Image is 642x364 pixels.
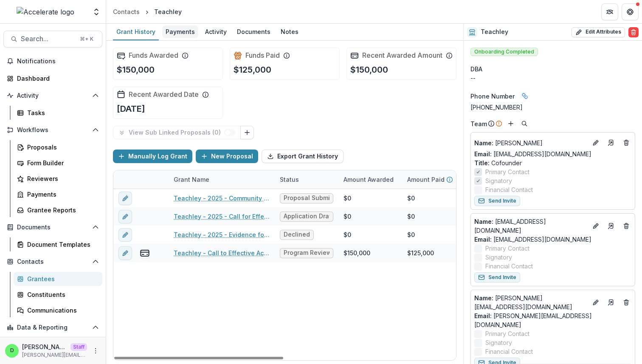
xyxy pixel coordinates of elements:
div: ⌘ + K [78,34,95,44]
div: Grant Name [169,170,275,189]
span: Phone Number [470,92,515,101]
p: Cofounder [474,158,631,167]
span: Search... [21,35,75,43]
div: Constituents [27,290,96,299]
div: $0 [407,194,415,203]
a: Notes [277,24,302,40]
a: Dashboard [3,71,102,85]
div: $0 [407,212,415,221]
a: Reviewers [14,172,102,186]
span: Signatory [485,338,512,347]
span: Signatory [485,253,512,262]
span: Title : [474,159,490,166]
button: Edit [591,138,601,148]
a: Go to contact [604,136,618,150]
div: Amount Paid [402,170,466,189]
p: [PERSON_NAME][EMAIL_ADDRESS][DOMAIN_NAME] [474,293,587,311]
span: Primary Contact [485,167,529,176]
button: Open Data & Reporting [3,321,102,334]
p: Team [470,119,487,128]
div: Payments [162,25,198,38]
span: Contacts [17,258,89,265]
span: Notifications [17,58,99,65]
p: [PERSON_NAME] [474,138,587,147]
span: Proposal Submitted [284,195,329,202]
button: edit [118,228,132,242]
button: Open Documents [3,220,102,234]
span: Data & Reporting [17,324,89,331]
a: Go to contact [604,219,618,233]
span: Primary Contact [485,244,529,253]
button: Linked binding [518,89,532,103]
a: Payments [14,187,102,201]
a: Tasks [14,106,102,120]
div: Grant Name [169,175,214,184]
div: Proposals [27,143,96,152]
a: Form Builder [14,156,102,170]
div: Notes [277,25,302,38]
a: Document Templates [14,237,102,251]
button: Search [519,119,529,129]
h2: Recent Awarded Amount [362,51,442,59]
span: Name : [474,294,493,302]
div: Grantees [27,274,96,283]
a: Contacts [110,6,143,18]
div: $150,000 [344,248,370,257]
button: Send Invite [474,196,520,206]
h2: Funds Awarded [129,51,178,59]
h2: Recent Awarded Date [129,90,199,99]
a: Teachley - 2025 - Community of Practice form [174,194,270,203]
span: Declined [284,231,310,238]
div: $0 [407,230,415,239]
p: $150,000 [350,63,388,76]
span: Onboarding Completed [470,48,538,56]
button: Open entity switcher [90,3,102,20]
div: Documents [234,25,274,38]
div: Communications [27,306,96,315]
a: Proposals [14,140,102,154]
span: Financial Contact [485,185,533,194]
div: [PHONE_NUMBER] [470,103,635,112]
h2: Funds Paid [245,51,280,59]
div: Divyansh [10,348,14,353]
button: edit [118,210,132,223]
h2: Teachley [481,28,508,36]
button: View Sub Linked Proposals (0) [113,126,241,139]
nav: breadcrumb [110,6,185,18]
button: Manually Log Grant [113,150,192,163]
button: Add [506,119,516,129]
div: Document Templates [27,240,96,249]
div: Contacts [113,7,140,16]
div: Status [275,175,304,184]
span: Program Review PR5 [284,249,329,257]
button: Deletes [621,138,631,148]
span: Activity [17,92,89,99]
button: Notifications [3,54,102,68]
button: Search... [3,31,102,48]
div: Payments [27,190,96,199]
a: Teachley - 2025 - Evidence for Impact Letter of Interest Form [174,230,270,239]
button: Deletes [621,297,631,308]
a: Email: [EMAIL_ADDRESS][DOMAIN_NAME] [474,150,591,158]
span: Signatory [485,176,512,185]
p: View Sub Linked Proposals ( 0 ) [129,129,224,136]
span: DBA [470,65,482,73]
div: Tasks [27,108,96,117]
span: Financial Contact [485,262,533,271]
div: Status [275,170,338,189]
a: Grantee Reports [14,203,102,217]
a: Grantees [14,272,102,286]
button: Get Help [622,3,639,20]
div: Grantee Reports [27,206,96,214]
div: Dashboard [17,74,96,83]
a: Constituents [14,288,102,302]
span: Financial Contact [485,347,533,356]
div: Grant History [113,25,159,38]
a: Activity [202,24,230,40]
button: More [90,346,101,356]
div: Amount Awarded [338,175,399,184]
div: Reviewers [27,174,96,183]
a: Payments [162,24,198,40]
button: Partners [601,3,618,20]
